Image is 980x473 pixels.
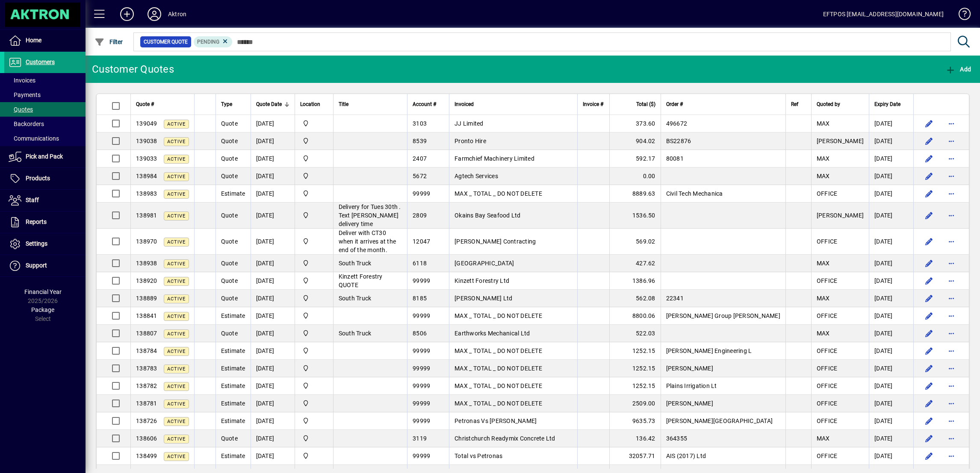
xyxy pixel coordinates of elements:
span: 364355 [666,435,688,442]
td: [DATE] [869,325,913,342]
td: [DATE] [869,395,913,412]
button: More options [945,397,958,410]
span: 139038 [136,138,157,144]
span: Pending [197,39,219,45]
button: More options [945,169,958,183]
button: More options [945,209,958,222]
span: Estimate [221,400,245,407]
span: 99999 [413,417,430,424]
button: Edit [922,344,936,358]
button: Add [943,62,973,77]
button: Filter [92,34,125,50]
span: Okains Bay Seafood Ltd [455,212,521,219]
button: Edit [922,432,936,445]
span: 99999 [413,312,430,319]
span: Central [300,136,328,146]
span: [PERSON_NAME] [666,365,713,372]
span: Active [167,191,186,197]
span: Kinzett Forestry Ltd [455,277,509,284]
span: MAX [817,330,830,337]
a: Home [4,30,86,51]
span: Quote Date [256,100,282,109]
a: Staff [4,190,86,211]
span: 138970 [136,238,157,245]
span: OFFICE [817,400,838,407]
span: [PERSON_NAME][GEOGRAPHIC_DATA] [666,417,773,424]
td: [DATE] [869,132,913,150]
td: [DATE] [869,167,913,185]
span: 2407 [413,155,427,162]
td: [DATE] [869,412,913,430]
div: Title [339,100,402,109]
span: MAX _ TOTAL _ DO NOT DELETE [455,382,542,389]
span: Estimate [221,347,245,354]
span: Central [300,434,328,443]
span: OFFICE [817,417,838,424]
span: JJ Limited [455,120,484,127]
td: 522.03 [609,325,661,342]
span: Central [300,276,328,285]
span: Active [167,279,186,284]
span: Quote [221,260,238,267]
button: More options [945,379,958,393]
span: Christchurch Readymix Concrete Ltd [455,435,555,442]
span: Central [300,211,328,220]
span: Pronto Hire [455,138,486,144]
span: Invoiced [455,100,474,109]
span: MAX _ TOTAL _ DO NOT DELETE [455,312,542,319]
a: Products [4,168,86,189]
span: 138920 [136,277,157,284]
td: 904.02 [609,132,661,150]
span: [PERSON_NAME] [666,400,713,407]
a: Support [4,255,86,276]
span: [PERSON_NAME] Engineering L [666,347,752,354]
div: EFTPOS [EMAIL_ADDRESS][DOMAIN_NAME] [823,7,944,21]
a: Communications [4,131,86,146]
span: Active [167,213,186,219]
span: 138782 [136,382,157,389]
span: 138841 [136,312,157,319]
span: Petronas Vs [PERSON_NAME] [455,417,537,424]
td: 8800.06 [609,307,661,325]
span: Financial Year [24,288,62,295]
button: More options [945,326,958,340]
span: MAX _ TOTAL _ DO NOT DELETE [455,365,542,372]
span: BS22876 [666,138,691,144]
a: Quotes [4,102,86,117]
button: Edit [922,397,936,410]
span: Estimate [221,365,245,372]
div: Location [300,100,328,109]
span: Active [167,419,186,424]
span: 8506 [413,330,427,337]
div: Order # [666,100,780,109]
span: Civil Tech Mechanica [666,190,723,197]
span: Central [300,189,328,198]
td: 0.00 [609,167,661,185]
span: Estimate [221,312,245,319]
span: Active [167,174,186,179]
button: Edit [922,274,936,288]
span: Central [300,381,328,391]
button: Edit [922,235,936,248]
td: [DATE] [251,115,295,132]
span: Filter [94,38,123,45]
td: [DATE] [869,377,913,395]
span: 2809 [413,212,427,219]
div: Expiry Date [874,100,908,109]
span: Invoices [9,77,35,84]
button: More options [945,309,958,323]
td: [DATE] [251,447,295,465]
span: Quote [221,330,238,337]
div: Aktron [168,7,186,21]
td: [DATE] [869,342,913,360]
span: Active [167,331,186,337]
span: Order # [666,100,683,109]
span: Central [300,154,328,163]
div: Quoted by [817,100,864,109]
span: Central [300,259,328,268]
td: [DATE] [869,185,913,203]
button: Add [113,6,141,22]
span: Quote [221,277,238,284]
span: OFFICE [817,347,838,354]
span: OFFICE [817,277,838,284]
